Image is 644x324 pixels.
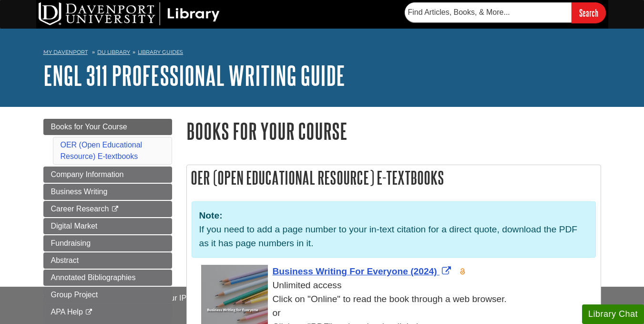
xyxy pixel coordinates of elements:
span: Group Project [51,291,98,299]
h2: OER (Open Educational Resource) E-textbooks [187,165,601,190]
a: My Davenport [43,48,88,56]
strong: Note: [199,210,223,220]
input: Search [572,2,606,23]
span: Digital Market [51,222,98,230]
a: Fundraising [43,235,172,251]
img: Open Access [459,268,466,275]
span: Abstract [51,256,79,264]
a: Business Writing [43,184,172,200]
span: Fundraising [51,239,91,247]
a: Abstract [43,252,172,269]
span: Business Writing For Everyone (2024) [273,266,437,276]
a: Library Guides [138,49,183,55]
a: Annotated Bibliographies [43,270,172,286]
a: OER (Open Educational Resource) E-textbooks [61,141,143,160]
a: Career Research [43,201,172,217]
nav: breadcrumb [43,46,601,61]
button: Library Chat [582,304,644,324]
form: Searches DU Library's articles, books, and more [405,2,606,23]
a: DU Library [97,49,130,55]
div: If you need to add a page number to your in-text citation for a direct quote, download the PDF as... [192,201,596,258]
a: Group Project [43,287,172,303]
a: ENGL 311 Professional Writing Guide [43,61,345,90]
span: Career Research [51,205,109,213]
a: APA Help [43,304,172,320]
a: Digital Market [43,218,172,234]
span: APA Help [51,308,83,316]
img: DU Library [39,2,220,25]
a: Company Information [43,167,172,183]
span: Annotated Bibliographies [51,273,136,282]
span: Business Writing [51,188,108,196]
span: Company Information [51,170,124,178]
i: This link opens in a new window [111,206,119,212]
a: Link opens in new window [273,266,453,276]
span: Books for Your Course [51,123,127,131]
a: Books for Your Course [43,119,172,135]
h1: Books for Your Course [186,119,601,143]
i: This link opens in a new window [85,309,93,315]
input: Find Articles, Books, & More... [405,2,572,22]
